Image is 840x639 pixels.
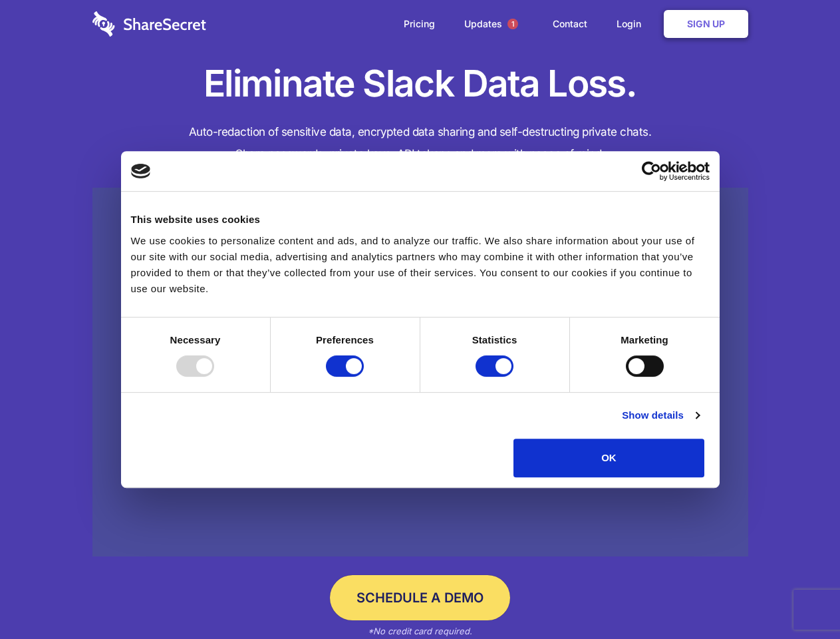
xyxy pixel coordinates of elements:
a: Usercentrics Cookiebot - opens in a new window [593,161,710,181]
a: Contact [539,3,601,45]
strong: Preferences [316,334,374,345]
h4: Auto-redaction of sensitive data, encrypted data sharing and self-destructing private chats. Shar... [92,121,748,165]
img: logo [131,164,151,178]
button: OK [513,439,704,477]
em: *No credit card required. [368,626,472,636]
a: Show details [622,407,699,423]
strong: Necessary [170,334,221,345]
div: We use cookies to personalize content and ads, and to analyze our traffic. We also share informat... [131,233,710,297]
span: 1 [507,19,518,29]
div: This website uses cookies [131,212,710,228]
a: Pricing [390,3,448,45]
h1: Eliminate Slack Data Loss. [92,60,748,108]
a: Login [603,3,661,45]
img: logo-wordmark-white-trans-d4663122ce5f474addd5e946df7df03e33cb6a1c49d2221995e7729f52c070b2.svg [92,11,206,37]
a: Schedule a Demo [330,575,510,620]
strong: Statistics [472,334,517,345]
strong: Marketing [621,334,668,345]
a: Wistia video thumbnail [92,188,748,557]
a: Sign Up [664,10,748,38]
